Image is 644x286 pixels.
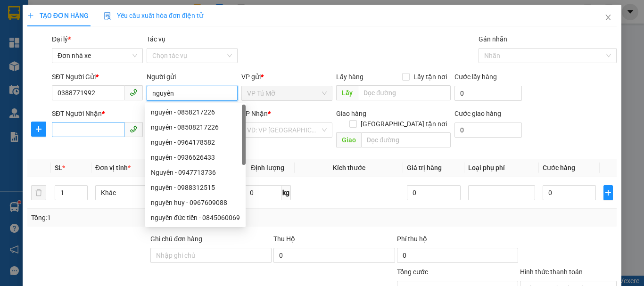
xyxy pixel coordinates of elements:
div: nguyên - 0988312515 [145,180,246,195]
strong: : [DOMAIN_NAME] [90,49,173,57]
div: SĐT Người Nhận [52,108,143,119]
input: Cước lấy hàng [454,86,522,101]
span: Tổng cước [397,268,428,276]
label: Tác vụ [147,35,165,43]
span: Lấy [336,85,358,100]
div: nguyên - 0936626433 [145,150,246,165]
button: Close [595,5,621,31]
strong: Hotline : 0889 23 23 23 [101,40,163,47]
label: Hình thức thanh toán [520,268,583,276]
label: Gán nhãn [479,35,507,43]
span: Định lượng [251,164,284,172]
span: Đơn vị tính [95,164,131,172]
div: nguyên huy - 0967609088 [145,195,246,210]
button: delete [31,185,46,200]
span: Giao [336,132,361,147]
strong: CÔNG TY TNHH VĨNH QUANG [68,16,196,26]
div: nguyên - 0964178582 [151,137,240,147]
div: VP gửi [241,72,332,82]
img: icon [104,12,111,20]
div: Phí thu hộ [397,234,518,248]
div: Tổng: 1 [31,212,249,223]
div: nguyên - 0988312515 [151,182,240,193]
span: plus [27,12,34,19]
div: SĐT Người Gửi [52,72,143,82]
button: plus [603,185,613,200]
div: nguyên - 0936626433 [151,152,240,163]
span: Kích thước [333,164,365,172]
span: phone [130,89,137,96]
span: Lấy hàng [336,73,363,81]
span: SL [55,164,62,172]
th: Loại phụ phí [464,159,539,177]
span: Lấy tận nơi [410,72,451,82]
span: TẠO ĐƠN HÀNG [27,12,89,19]
label: Ghi chú đơn hàng [150,235,202,243]
span: VP Nhận [241,110,268,117]
span: Đại lý [52,35,71,43]
img: logo [9,15,54,59]
div: nguyên huy - 0967609088 [151,197,240,208]
div: Nguyên - 0947713736 [145,165,246,180]
div: nguyên - 08508217226 [151,122,240,132]
span: Giao hàng [336,110,366,117]
div: Nguyên - 0947713736 [151,167,240,178]
label: Cước lấy hàng [454,73,497,81]
input: 0 [407,185,460,200]
input: Cước giao hàng [454,123,522,138]
input: Dọc đường [358,85,451,100]
div: nguyên - 0858217226 [151,107,240,117]
div: nguyên - 0858217226 [145,105,246,120]
button: plus [31,122,46,137]
div: Người gửi [147,72,238,82]
span: Đơn nhà xe [58,49,137,63]
span: plus [32,125,46,133]
span: Thu Hộ [273,235,295,243]
span: Khác [101,186,157,200]
strong: PHIẾU GỬI HÀNG [94,28,170,38]
span: plus [604,189,612,196]
div: nguyên đức tiến - 0845060069 [151,212,240,223]
div: nguyên đức tiến - 0845060069 [145,210,246,225]
span: Giá trị hàng [407,164,442,172]
span: Yêu cầu xuất hóa đơn điện tử [104,12,203,19]
input: Ghi chú đơn hàng [150,248,272,263]
label: Cước giao hàng [454,110,501,117]
span: phone [130,125,137,133]
span: Website [90,50,112,57]
span: close [604,14,612,21]
div: nguyên - 08508217226 [145,120,246,135]
span: VP Tú Mỡ [247,86,327,100]
span: kg [281,185,291,200]
span: [GEOGRAPHIC_DATA] tận nơi [357,119,451,129]
input: Dọc đường [361,132,451,147]
span: Cước hàng [543,164,575,172]
div: nguyên - 0964178582 [145,135,246,150]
